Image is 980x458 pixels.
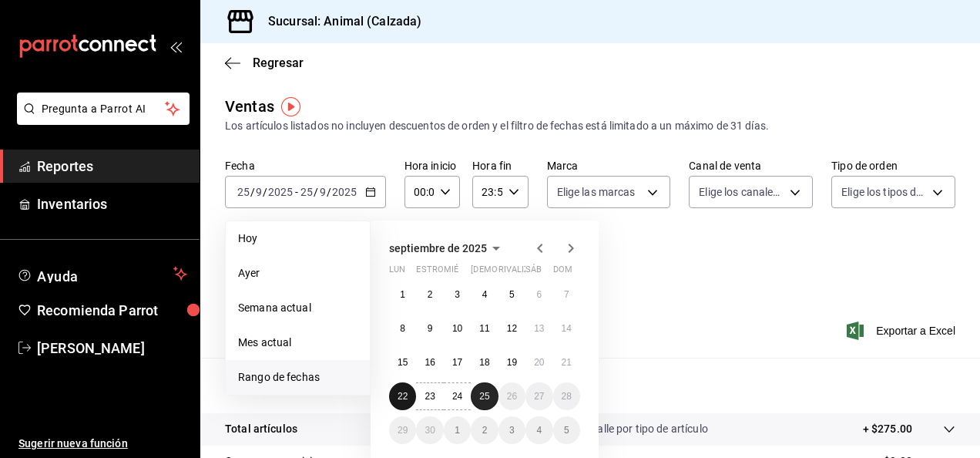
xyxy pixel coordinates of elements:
button: Marcador de información sobre herramientas [281,97,300,116]
abbr: domingo [553,264,572,281]
span: Pregunta a Parrot AI [42,101,166,117]
input: -- [255,186,263,198]
input: ---- [267,186,294,198]
abbr: 5 de septiembre de 2025 [509,289,515,300]
p: + $275.00 [863,421,912,437]
button: 5 de octubre de 2025 [553,416,580,444]
button: 7 de septiembre de 2025 [553,281,580,308]
abbr: 28 de septiembre de 2025 [562,391,572,402]
button: 3 de septiembre de 2025 [444,281,471,308]
abbr: 8 de septiembre de 2025 [400,323,405,334]
abbr: 23 de septiembre de 2025 [425,391,435,402]
button: Pregunta a Parrot AI [17,93,190,125]
label: Marca [547,160,671,171]
abbr: 6 de septiembre de 2025 [536,289,542,300]
span: Elige los canales de venta [699,184,784,200]
span: / [263,186,267,198]
button: 18 de septiembre de 2025 [471,349,498,376]
button: Regresar [225,56,304,70]
button: 5 de septiembre de 2025 [498,281,525,308]
span: Ayuda [37,264,167,283]
button: 27 de septiembre de 2025 [525,382,552,410]
span: Mes actual [238,335,357,351]
button: 4 de septiembre de 2025 [471,281,498,308]
abbr: 4 de octubre de 2025 [536,425,542,436]
button: 16 de septiembre de 2025 [416,349,443,376]
abbr: 1 de octubre de 2025 [455,425,460,436]
abbr: 25 de septiembre de 2025 [479,391,489,402]
abbr: 30 de septiembre de 2025 [425,425,435,436]
abbr: 4 de septiembre de 2025 [482,289,488,300]
button: 17 de septiembre de 2025 [444,349,471,376]
span: - [295,186,298,198]
abbr: 2 de septiembre de 2025 [428,289,433,300]
button: 25 de septiembre de 2025 [471,382,498,410]
abbr: miércoles [444,264,458,281]
p: Total artículos [225,421,297,437]
span: Elige los tipos de orden [841,184,927,200]
abbr: 18 de septiembre de 2025 [479,357,489,368]
span: / [250,186,255,198]
input: ---- [331,186,357,198]
button: 24 de septiembre de 2025 [444,382,471,410]
abbr: 5 de octubre de 2025 [564,425,569,436]
button: Exportar a Excel [850,322,955,340]
a: Pregunta a Parrot AI [11,112,190,128]
abbr: 15 de septiembre de 2025 [398,357,408,368]
input: -- [237,186,250,198]
button: septiembre de 2025 [389,239,505,258]
div: Los artículos listados no incluyen descuentos de orden y el filtro de fechas está limitado a un m... [225,118,955,134]
span: / [327,186,331,198]
input: -- [300,186,314,198]
label: Canal de venta [689,160,813,171]
span: Regresar [253,56,304,70]
abbr: 11 de septiembre de 2025 [479,323,489,334]
button: 19 de septiembre de 2025 [498,349,525,376]
button: 4 de octubre de 2025 [525,416,552,444]
abbr: 29 de septiembre de 2025 [398,425,408,436]
button: 8 de septiembre de 2025 [389,315,416,342]
button: 6 de septiembre de 2025 [525,281,552,308]
button: 11 de septiembre de 2025 [471,315,498,342]
button: 12 de septiembre de 2025 [498,315,525,342]
abbr: 17 de septiembre de 2025 [452,357,462,368]
span: septiembre de 2025 [389,242,487,254]
button: 13 de septiembre de 2025 [525,315,552,342]
button: 1 de octubre de 2025 [444,416,471,444]
button: 9 de septiembre de 2025 [416,315,443,342]
abbr: 10 de septiembre de 2025 [452,323,462,334]
span: Hoy [238,231,357,247]
button: 14 de septiembre de 2025 [553,315,580,342]
span: Semana actual [238,300,357,316]
abbr: 24 de septiembre de 2025 [452,391,462,402]
abbr: 12 de septiembre de 2025 [507,323,517,334]
label: Hora inicio [404,160,460,171]
label: Hora fin [472,160,528,171]
button: 10 de septiembre de 2025 [444,315,471,342]
abbr: 20 de septiembre de 2025 [534,357,544,368]
button: 26 de septiembre de 2025 [498,382,525,410]
abbr: 3 de septiembre de 2025 [455,289,460,300]
span: Elige las marcas [557,184,636,200]
font: Exportar a Excel [876,325,955,337]
abbr: 27 de septiembre de 2025 [534,391,544,402]
abbr: 14 de septiembre de 2025 [562,323,572,334]
abbr: viernes [498,264,541,281]
abbr: 3 de octubre de 2025 [509,425,515,436]
button: 29 de septiembre de 2025 [389,416,416,444]
font: Reportes [37,158,93,174]
abbr: 21 de septiembre de 2025 [562,357,572,368]
abbr: sábado [525,264,542,281]
abbr: 22 de septiembre de 2025 [398,391,408,402]
label: Fecha [225,160,386,171]
button: 3 de octubre de 2025 [498,416,525,444]
font: Sugerir nueva función [18,437,128,450]
h3: Sucursal: Animal (Calzada) [256,12,421,31]
abbr: 26 de septiembre de 2025 [507,391,517,402]
abbr: 19 de septiembre de 2025 [507,357,517,368]
button: open_drawer_menu [169,40,182,52]
button: 28 de septiembre de 2025 [553,382,580,410]
button: 21 de septiembre de 2025 [553,349,580,376]
button: 20 de septiembre de 2025 [525,349,552,376]
span: Ayer [238,265,357,281]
